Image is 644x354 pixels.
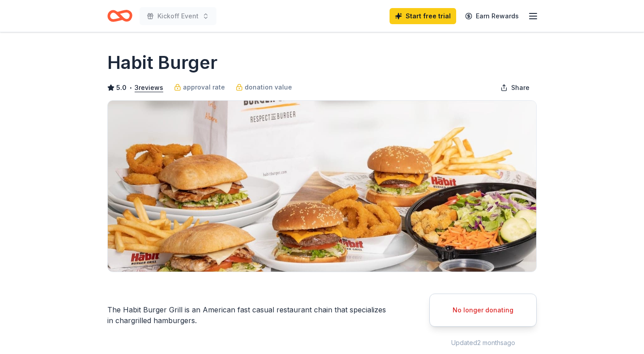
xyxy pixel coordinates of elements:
[129,84,132,91] span: •
[107,5,132,26] a: Home
[460,8,524,24] a: Earn Rewards
[183,82,225,93] span: approval rate
[493,79,537,97] button: Share
[390,8,456,24] a: Start free trial
[236,82,292,93] a: donation value
[174,82,225,93] a: approval rate
[441,305,525,316] div: No longer donating
[107,50,217,75] h1: Habit Burger
[245,82,292,93] span: donation value
[140,7,216,25] button: Kickoff Event
[135,82,163,93] button: 3reviews
[108,101,536,272] img: Image for Habit Burger
[107,304,386,326] div: The Habit Burger Grill is an American fast casual restaurant chain that specializes in chargrille...
[157,11,199,21] span: Kickoff Event
[429,337,537,348] div: Updated 2 months ago
[511,82,530,93] span: Share
[116,82,127,93] span: 5.0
